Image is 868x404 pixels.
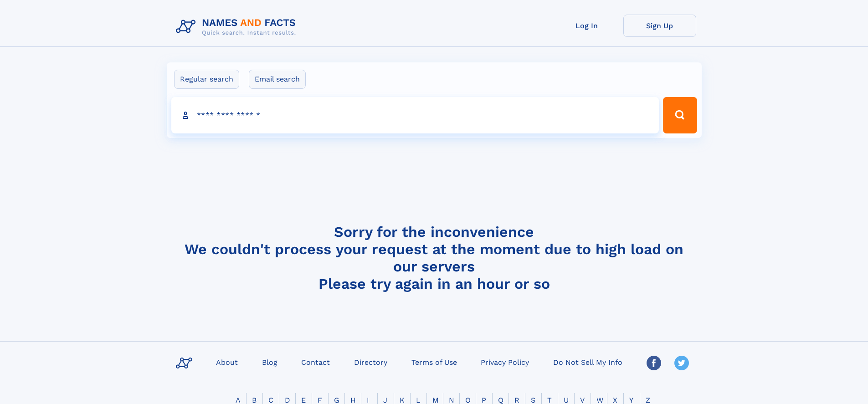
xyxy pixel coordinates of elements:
img: Logo Names and Facts [172,15,303,39]
a: Directory [350,355,391,368]
a: Do Not Sell My Info [550,355,626,368]
input: search input [171,97,659,133]
a: Blog [258,355,281,368]
img: Facebook [647,356,661,370]
img: Twitter [674,356,689,370]
a: Sign Up [623,15,696,37]
a: Log In [550,15,623,37]
a: About [212,355,241,368]
a: Contact [298,355,334,368]
button: Search Button [663,97,697,133]
label: Email search [249,70,306,89]
label: Regular search [174,70,239,89]
h4: Sorry for the inconvenience We couldn't process your request at the moment due to high load on ou... [172,223,696,292]
a: Terms of Use [408,355,461,368]
a: Privacy Policy [477,355,533,368]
